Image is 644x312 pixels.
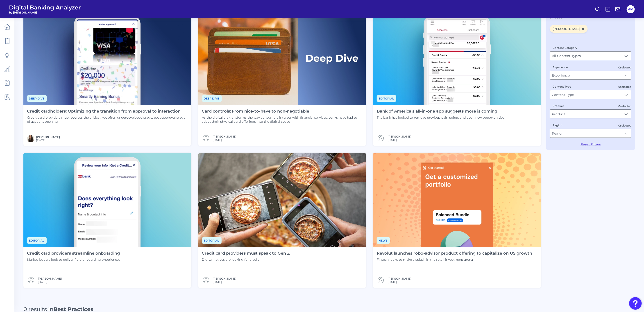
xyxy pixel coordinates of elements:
a: Editorial [377,96,396,100]
img: Deep Dives - Phone (3).png [23,11,191,105]
span: by [PERSON_NAME] [9,11,81,14]
label: Content Category [553,46,577,50]
span: [DATE] [213,138,237,142]
h4: Revolut launches robo-advisor product offering to capitalize on US growth [377,251,532,256]
span: News [377,237,390,244]
img: Deep Dives with Right Label (1).png [198,11,366,105]
span: Digital Banking Analyzer [9,4,81,11]
button: Open Resource Center [629,297,642,310]
span: Editorial [202,237,222,244]
p: Fintech looks to make a splash in the retail investment arena [377,258,532,262]
h4: Credit card providers streamline onboarding [27,251,120,256]
label: Region [553,124,562,127]
a: [PERSON_NAME] [213,135,237,138]
button: Reset Filters [581,142,601,146]
h4: Credit card providers must speak to Gen Z [202,251,290,256]
span: [DATE] [36,139,60,142]
h4: Credit cardholders: Optimizing the transition from approval to interaction [27,109,188,114]
span: [DATE] [388,138,411,142]
p: Market leaders look to deliver fluid onboarding experiences [27,258,120,262]
span: [PERSON_NAME] [550,25,588,33]
span: [DATE] [38,280,62,284]
span: Deep dive [202,95,222,102]
img: yoav-aziz-1uQQrwzjKms-unsplash.jpg [198,153,366,247]
a: Editorial [27,238,47,242]
a: [PERSON_NAME] [38,277,62,280]
h4: Card controls: From nice-to-have to non-negotiable [202,109,363,114]
img: Editorials - Phone (3).png [23,153,191,247]
p: The bank has looked to remove previous pain points and open new opportunities [377,115,504,120]
img: Image.jpg [27,135,34,142]
span: Editorial [377,95,396,102]
span: Deep dive [27,95,47,102]
img: Revrobo.png [373,153,541,247]
a: Deep dive [202,96,222,100]
a: [PERSON_NAME] [388,277,411,280]
a: Deep dive [27,96,47,100]
span: [DATE] [213,280,237,284]
h4: Bank of America's all-in-one app suggests more is coming [377,109,504,114]
p: Credit card providers must address the critical, yet often underdeveloped stage, post-approval st... [27,115,188,124]
span: [DATE] [388,280,411,284]
a: News [377,238,390,242]
a: [PERSON_NAME] [213,277,237,280]
span: Editorial [27,237,47,244]
input: Experience [550,71,631,79]
button: AM [627,5,635,13]
a: Editorial [202,238,222,242]
p: As the digital era transforms the way consumers interact with financial services, banks have had ... [202,115,363,124]
a: [PERSON_NAME] [36,135,60,139]
label: Product [553,104,564,108]
input: Region [550,129,631,138]
p: Digital natives are looking for credit [202,258,290,262]
input: Content Type [550,90,631,99]
img: Editorials - Phone (2).png [373,11,541,105]
input: Product [550,110,631,118]
label: Content Type [553,85,571,88]
a: [PERSON_NAME] [388,135,411,138]
label: Experience [553,66,568,69]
